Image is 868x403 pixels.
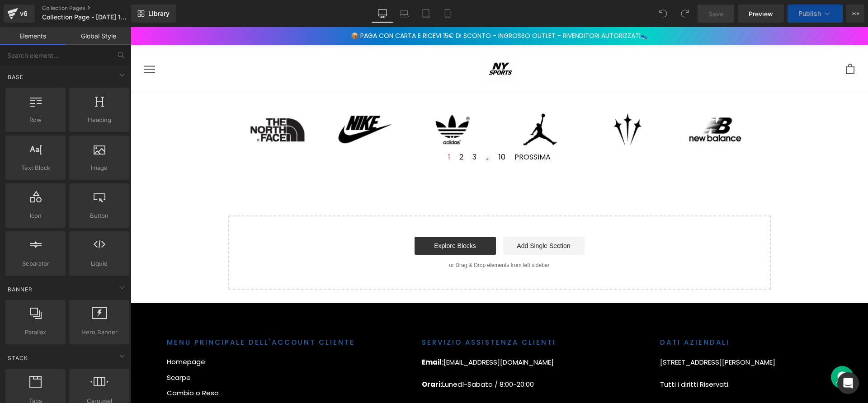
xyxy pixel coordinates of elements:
[354,26,386,58] img: nysports
[42,5,146,12] a: Collection Pages
[846,5,864,23] button: More
[42,14,129,21] span: Collection Page - [DATE] 17:28:54
[4,5,35,23] a: v6
[8,115,63,125] span: Row
[529,310,701,321] h2: DATI AZIENDALI
[749,9,773,19] span: Preview
[36,346,224,356] a: Scarpe
[368,124,375,136] span: 10
[66,27,131,45] a: Global Style
[36,330,224,340] a: Homepage
[7,285,33,294] span: Banner
[72,163,127,173] span: Image
[148,9,170,18] span: Library
[342,124,346,136] span: 3
[715,37,724,47] a: Apri carrello
[437,5,458,23] a: Mobile
[529,330,701,341] p: [STREET_ADDRESS][PERSON_NAME]
[291,352,311,362] strong: Orari:
[291,374,463,385] p: Whatsapp: [PHONE_NUMBER]
[291,330,313,340] strong: Email:
[215,2,522,16] div: 📦 PAGA CON CARTA E RICEVI 15€ DI SCONTO - INGROSSO OUTLET - RIVENDITORI AUTORIZZATI👟
[393,5,415,23] a: Laptop
[529,352,701,363] p: Tutti i diritti Riservati.
[291,310,463,321] h2: SERVIZIO ASSISTENZA CLIENTI
[8,211,63,220] span: Icon
[8,163,63,173] span: Text Block
[415,5,437,23] a: Tablet
[529,374,701,385] p: Copyright 2024 nysport
[72,328,127,337] span: Hero Banner
[798,10,821,17] span: Publish
[355,124,359,136] span: ...
[36,361,224,371] a: Cambio o Reso
[72,211,127,220] span: Button
[654,5,672,23] button: Undo
[373,210,454,228] a: Add Single Section
[112,235,626,241] p: or Drag & Drop elements from left sidebar
[8,328,63,337] span: Parallax
[72,259,127,268] span: Liquid
[788,5,843,23] button: Publish
[131,5,176,23] a: New Library
[738,5,784,23] a: Preview
[36,310,224,321] h2: Menu principale dell'account cliente
[384,124,420,136] span: PROSSIMA
[291,352,463,363] p: Lunedì-Sabato / 8:00-20:00
[317,124,320,136] span: 1
[708,9,723,19] span: Save
[705,343,718,357] img: Chat icon
[372,5,393,23] a: Desktop
[284,210,365,228] a: Explore Blocks
[7,73,24,81] span: Base
[7,354,29,362] span: Stack
[837,372,859,394] div: Open Intercom Messenger
[329,124,333,136] span: 2
[18,8,29,19] div: v6
[72,115,127,125] span: Heading
[291,330,463,341] p: [EMAIL_ADDRESS][DOMAIN_NAME]
[676,5,694,23] button: Redo
[8,259,63,268] span: Separator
